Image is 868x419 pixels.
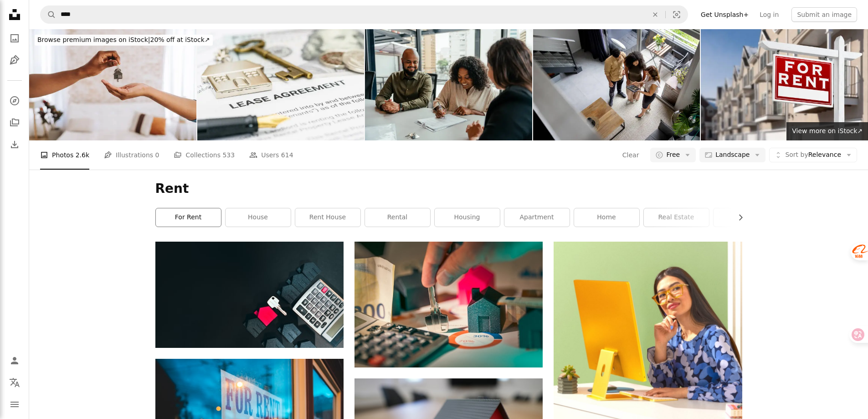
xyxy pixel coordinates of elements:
span: Relevance [785,150,841,160]
button: Free [650,148,696,162]
button: Submit an image [791,7,857,22]
a: Collections [5,114,24,132]
img: Real estate agent giving a man the keys to his new home [29,29,196,140]
span: View more on iStock ↗ [792,127,863,134]
a: Illustrations [5,51,24,69]
a: house [226,208,291,227]
img: For Rent Real Estate Sign In Front of a Row of Apartment Condominiums Balconies and Garage Doors. [701,29,868,140]
span: Landscape [715,150,750,160]
a: Browse premium images on iStock|20% off at iStock↗ [29,29,218,51]
a: housing [435,208,500,227]
a: Photos [5,29,24,47]
a: A cell phone sitting on top of a keyboard [155,290,344,299]
a: Collections 533 [174,140,235,170]
span: Sort by [785,151,808,158]
a: apartment [504,208,570,227]
a: Users 614 [249,140,293,170]
a: rental [365,208,430,227]
span: Browse premium images on iStock | [37,36,150,43]
button: scroll list to the right [732,208,742,227]
span: 0 [155,150,159,160]
img: Couple discussing details of a house with their real estate agent while looking at a brochure [533,29,700,140]
a: Log in / Sign up [5,352,24,370]
h1: Rent [155,181,742,197]
a: landlord [714,208,779,227]
span: 20% off at iStock ↗ [37,36,210,43]
button: Language [5,373,24,392]
a: for rent [156,208,221,227]
a: View more on iStock↗ [786,122,868,140]
img: Property rental, leasing contracts, real estate, housing agreements, and property management. A c... [197,29,365,140]
button: Clear [622,148,640,162]
a: Get Unsplash+ [695,7,754,22]
button: Sort byRelevance [769,148,857,162]
span: 614 [281,150,293,160]
img: A cell phone sitting on top of a keyboard [155,242,344,347]
span: 533 [222,150,235,160]
a: Download History [5,135,24,154]
a: Explore [5,92,24,110]
a: real estate [644,208,709,227]
button: Visual search [666,6,688,23]
img: A person putting money into a calculator [354,242,543,367]
form: Find visuals sitewide [40,5,688,24]
a: rent house [295,208,360,227]
button: Landscape [699,148,765,162]
img: Couple closing real estate contract with real estate agent [365,29,532,140]
span: Free [666,150,680,160]
a: Home — Unsplash [5,5,24,26]
button: Clear [645,6,665,23]
button: Menu [5,395,24,414]
a: A person putting money into a calculator [354,300,543,309]
a: Log in [754,7,784,22]
a: Illustrations 0 [104,140,159,170]
a: home [574,208,639,227]
button: Search Unsplash [41,6,56,23]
